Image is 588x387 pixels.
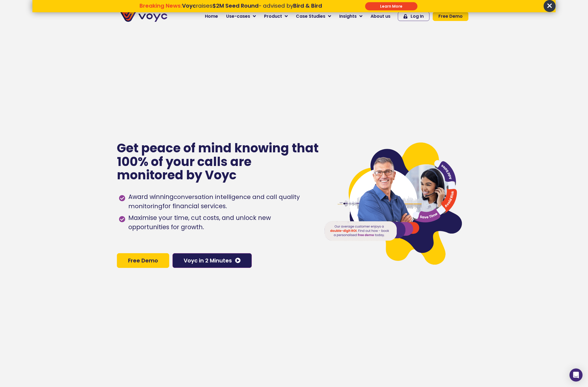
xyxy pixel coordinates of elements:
[128,193,300,210] h1: conversation intelligence and call quality monitoring
[569,368,583,382] div: Open Intercom Messenger
[184,258,232,263] span: Voyc in 2 Minutes
[335,11,366,22] a: Insights
[205,13,218,20] span: Home
[433,12,468,21] a: Free Demo
[112,2,350,16] div: Breaking News: Voyc raises $2M Seed Round - advised by Bird & Bird
[398,12,429,21] a: Log In
[213,2,259,10] strong: $2M Seed Round
[128,258,158,263] span: Free Demo
[127,192,313,211] span: Award winning for financial services.
[339,13,357,20] span: Insights
[226,13,250,20] span: Use-cases
[182,2,196,10] strong: Voyc
[293,2,322,10] strong: Bird & Bird
[112,113,138,119] a: Privacy Policy
[366,11,395,22] a: About us
[296,13,325,20] span: Case Studies
[371,13,390,20] span: About us
[438,14,463,19] span: Free Demo
[172,253,252,268] a: Voyc in 2 Minutes
[117,141,319,182] p: Get peace of mind knowing that 100% of your calls are monitored by Voyc
[260,11,292,22] a: Product
[127,213,313,232] span: Maximise your time, cut costs, and unlock new opportunities for growth.
[120,11,167,22] img: voyc-full-logo
[117,253,169,268] a: Free Demo
[201,11,222,22] a: Home
[264,13,282,20] span: Product
[365,2,417,10] div: Submit
[72,22,86,28] span: Phone
[411,14,424,19] span: Log In
[292,11,335,22] a: Case Studies
[140,2,182,10] strong: Breaking News:
[222,11,260,22] a: Use-cases
[182,2,322,10] span: raises - advised by
[72,44,91,50] span: Job title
